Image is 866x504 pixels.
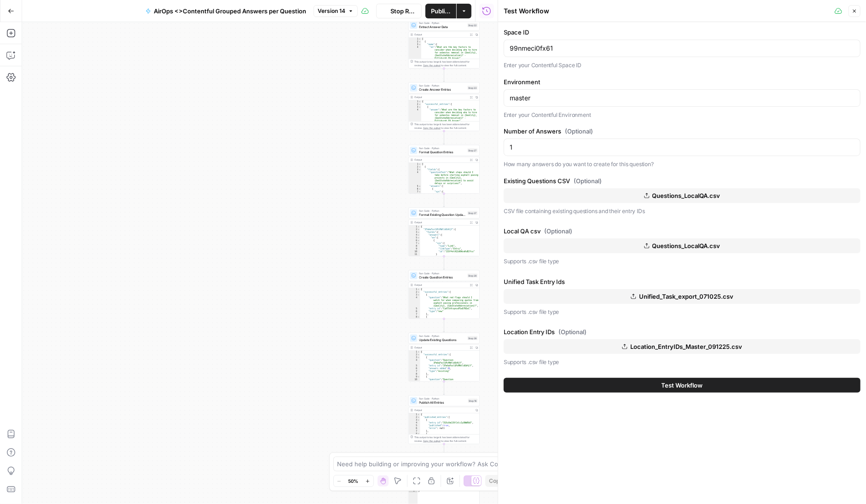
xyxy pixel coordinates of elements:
[418,356,420,359] span: Toggle code folding, rows 3 through 8
[409,370,420,373] div: 7
[409,43,422,46] div: 3
[443,193,445,207] g: Edge from step_27 to step_37
[419,146,466,150] span: Run Code · Python
[408,270,480,319] div: Run Code · PythonCreate Question EntriesStep 28Output{ "successful_entries":[ { "question":"What ...
[409,237,420,239] div: 5
[418,166,421,168] span: Toggle code folding, rows 2 through 94
[468,148,478,152] div: Step 27
[409,427,420,430] div: 6
[409,353,420,356] div: 2
[504,327,860,336] label: Location Entry IDs
[409,307,420,310] div: 5
[390,6,416,16] span: Stop Run
[409,228,420,231] div: 2
[409,310,420,313] div: 6
[423,127,441,129] span: Copy the output
[409,291,420,294] div: 2
[419,397,466,400] span: Run Code · Python
[408,395,480,444] div: Run Code · PythonPublish All EntriesStep 16Output{ "published_entries":[ { "entry_id":"3SXzUmJJOf...
[415,158,467,162] div: Output
[418,106,421,109] span: Toggle code folding, rows 3 through 10
[418,294,420,296] span: Toggle code folding, rows 3 through 7
[418,376,420,378] span: Toggle code folding, rows 9 through 14
[409,226,420,228] div: 1
[419,87,466,92] span: Create Answer Entries
[485,475,506,487] button: Copy
[409,193,422,196] div: 8
[510,44,854,53] input: e.g., 99nmeci0fx61
[504,61,860,70] p: Enter your Contentful Space ID
[409,359,420,365] div: 4
[409,367,420,370] div: 6
[504,28,860,37] label: Space ID
[419,84,466,87] span: Run Code · Python
[418,43,421,46] span: Toggle code folding, rows 3 through 5
[314,5,358,17] button: Version 14
[419,24,466,29] span: Extract Answer Data
[652,191,721,200] span: Questions_LocalQA.csv
[409,242,420,245] div: 7
[565,127,593,136] span: (Optional)
[418,413,420,416] span: Toggle code folding, rows 1 through 829
[468,86,478,90] div: Step 23
[415,33,467,36] div: Output
[419,21,466,25] span: Run Code · Python
[504,207,860,216] p: CSV file containing existing questions and their entry IDs
[504,358,860,367] p: Supports .csv file type
[419,334,466,338] span: Run Code · Python
[415,435,478,443] div: This output is too large & has been abbreviated for review. to view the full content.
[418,38,421,41] span: Toggle code folding, rows 1 through 9962
[409,416,420,419] div: 2
[418,100,421,103] span: Toggle code folding, rows 1 through 1324
[409,316,420,319] div: 8
[574,176,602,185] span: (Optional)
[418,353,420,356] span: Toggle code folding, rows 2 through 93
[418,316,420,319] span: Toggle code folding, rows 8 through 12
[349,477,359,485] span: 50%
[409,191,422,193] div: 7
[418,237,420,239] span: Toggle code folding, rows 5 through 48
[443,68,445,81] g: Edge from step_22 to step_23
[419,272,466,275] span: Run Code · Python
[140,4,312,18] button: AirOps <>Contentful Grouped Answers per Question
[504,127,860,136] label: Number of Answers
[408,82,480,131] div: Run Code · PythonCreate Answer EntriesStep 23Output{ "successful_entries":[ { "answer":"What are ...
[409,373,420,376] div: 8
[409,46,422,60] div: 4
[409,250,420,253] div: 10
[154,6,306,16] span: AirOps <>Contentful Grouped Answers per Question
[504,277,860,286] label: Unified Task Entry Ids
[468,23,478,27] div: Step 22
[415,283,467,287] div: Output
[423,440,441,442] span: Copy the output
[468,336,478,340] div: Step 38
[418,103,421,106] span: Toggle code folding, rows 2 through 1323
[408,145,480,194] div: Run Code · PythonFormat Question EntriesStep 27Output[ { "fields":{ "questionText":"What steps sh...
[409,41,422,43] div: 2
[409,430,420,433] div: 7
[409,245,420,248] div: 8
[504,257,860,266] p: Supports .csv file type
[409,38,422,41] div: 1
[415,346,467,349] div: Output
[652,241,721,250] span: Questions_LocalQA.csv
[409,319,420,330] div: 9
[419,150,466,154] span: Format Question Entries
[409,231,420,234] div: 3
[409,168,422,171] div: 3
[409,103,422,106] div: 2
[409,185,422,188] div: 5
[409,422,420,424] div: 4
[418,351,420,353] span: Toggle code folding, rows 1 through 114
[409,256,420,259] div: 12
[409,365,420,367] div: 5
[431,6,451,16] span: Publish
[468,399,478,403] div: Step 16
[418,188,421,191] span: Toggle code folding, rows 6 through 12
[415,95,467,99] div: Output
[425,4,456,18] button: Publish
[409,378,420,384] div: 10
[418,416,420,419] span: Toggle code folding, rows 2 through 828
[504,176,860,185] label: Existing Questions CSV
[468,211,478,215] div: Step 37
